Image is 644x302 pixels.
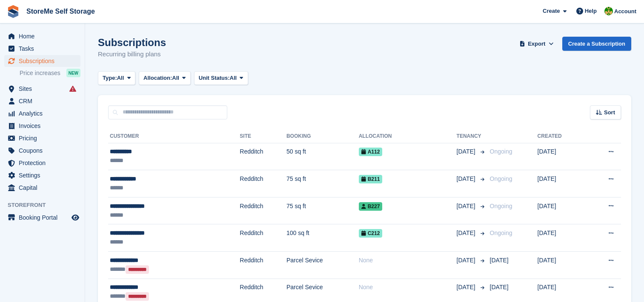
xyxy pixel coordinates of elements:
a: menu [4,120,80,132]
span: Storefront [8,201,85,209]
span: Analytics [19,107,70,119]
span: Ongoing [490,229,512,236]
th: Tenancy [457,130,487,143]
div: None [359,283,457,292]
span: Allocation: [143,74,172,82]
span: Create [543,7,560,15]
span: B211 [359,175,383,183]
th: Site [240,130,286,143]
span: [DATE] [457,202,477,211]
span: All [172,74,179,82]
span: A112 [359,148,383,156]
a: Price increases NEW [20,68,80,78]
span: Capital [19,182,70,194]
td: Redditch [240,170,286,197]
td: 75 sq ft [286,170,359,197]
td: Parcel Sevice [286,252,359,279]
span: [DATE] [457,283,477,292]
td: 50 sq ft [286,143,359,170]
span: Settings [19,169,70,181]
td: Redditch [240,197,286,224]
a: menu [4,145,80,157]
span: Price increases [20,69,60,77]
th: Allocation [359,130,457,143]
td: 75 sq ft [286,197,359,224]
span: Home [19,30,70,42]
a: menu [4,182,80,194]
span: Export [528,40,545,48]
button: Export [518,37,555,51]
td: [DATE] [538,143,586,170]
button: Unit Status: All [194,71,248,85]
a: menu [4,132,80,144]
span: [DATE] [457,147,477,156]
span: [DATE] [457,174,477,183]
td: [DATE] [538,170,586,197]
td: Redditch [240,143,286,170]
span: [DATE] [490,257,509,264]
span: Coupons [19,145,70,157]
span: [DATE] [457,256,477,265]
p: Recurring billing plans [98,49,166,59]
a: menu [4,43,80,55]
a: menu [4,157,80,169]
span: Type: [103,74,117,82]
td: [DATE] [538,224,586,252]
span: All [117,74,124,82]
span: Subscriptions [19,55,70,67]
span: Help [585,7,597,15]
span: Account [614,7,636,16]
span: Booking Portal [19,212,70,224]
span: Ongoing [490,148,512,155]
a: Create a Subscription [562,37,631,51]
span: Sites [19,83,70,95]
td: [DATE] [538,252,586,279]
a: menu [4,107,80,119]
a: StoreMe Self Storage [23,4,98,18]
button: Allocation: All [139,71,191,85]
a: menu [4,30,80,42]
img: stora-icon-8386f47178a22dfd0bd8f6a31ec36ba5ce8667c1dd55bd0f319d3a0aa187defe.svg [7,5,20,18]
span: CRM [19,95,70,107]
span: Unit Status: [199,74,230,82]
a: menu [4,212,80,224]
td: 100 sq ft [286,224,359,252]
a: menu [4,83,80,95]
span: Tasks [19,43,70,55]
button: Type: All [98,71,135,85]
td: Redditch [240,224,286,252]
th: Booking [286,130,359,143]
span: [DATE] [490,284,509,290]
a: Preview store [70,212,80,223]
td: Redditch [240,252,286,279]
img: StorMe [604,7,613,15]
div: None [359,256,457,265]
a: menu [4,169,80,181]
th: Customer [108,130,240,143]
td: [DATE] [538,197,586,224]
span: Ongoing [490,203,512,209]
span: All [230,74,237,82]
i: Smart entry sync failures have occurred [69,85,76,92]
span: Sort [604,108,615,117]
h1: Subscriptions [98,37,166,48]
span: Pricing [19,132,70,144]
span: B227 [359,202,383,211]
th: Created [538,130,586,143]
a: menu [4,55,80,67]
span: Invoices [19,120,70,132]
span: C212 [359,229,383,238]
div: NEW [66,69,80,77]
span: Protection [19,157,70,169]
span: Ongoing [490,175,512,182]
span: [DATE] [457,229,477,238]
a: menu [4,95,80,107]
